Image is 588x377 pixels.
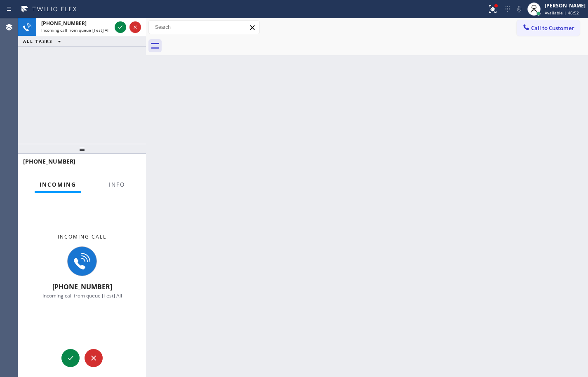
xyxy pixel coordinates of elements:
[531,24,574,32] span: Call to Customer
[18,36,69,46] button: ALL TASKS
[52,282,112,291] span: [PHONE_NUMBER]
[41,27,110,33] span: Incoming call from queue [Test] All
[517,20,580,36] button: Call to Customer
[129,21,141,33] button: Reject
[61,349,80,367] button: Accept
[85,349,103,367] button: Reject
[23,157,75,165] span: [PHONE_NUMBER]
[40,181,76,188] span: Incoming
[513,3,525,15] button: Mute
[149,21,259,34] input: Search
[109,181,125,188] span: Info
[115,21,126,33] button: Accept
[23,38,53,44] span: ALL TASKS
[41,20,87,27] span: [PHONE_NUMBER]
[104,177,130,193] button: Info
[545,2,586,9] div: [PERSON_NAME]
[42,292,122,299] span: Incoming call from queue [Test] All
[35,177,81,193] button: Incoming
[545,10,579,16] span: Available | 46:52
[58,233,106,240] span: Incoming call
